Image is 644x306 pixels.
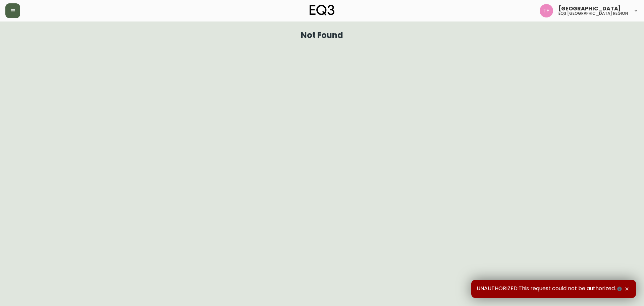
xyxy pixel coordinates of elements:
img: 971393357b0bdd4f0581b88529d406f6 [540,4,553,17]
h1: Not Found [301,32,343,38]
img: logo [310,5,334,15]
span: [GEOGRAPHIC_DATA] [558,6,621,11]
h5: eq3 [GEOGRAPHIC_DATA] region [558,11,628,15]
span: UNAUTHORIZED:This request could not be authorized. [477,285,623,293]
